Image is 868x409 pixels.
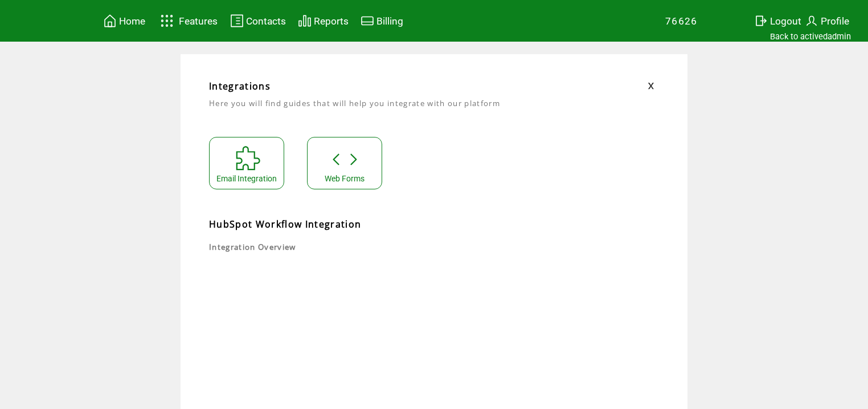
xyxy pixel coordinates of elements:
img: contacts.svg [230,14,244,28]
img: profile.svg [805,14,818,28]
a: Back to activedadmin [770,31,851,42]
img: integrations.svg [232,144,262,175]
a: Profile [803,12,851,30]
a: Contacts [228,12,288,30]
span: Reports [314,15,349,27]
span: Features [179,15,218,27]
span: Home [119,15,145,27]
span: Billing [376,15,403,27]
a: Home [101,12,147,30]
span: Logout [770,15,801,27]
a: Integration Overview [209,242,296,252]
a: Logout [752,12,803,30]
a: Email Integration [209,137,284,189]
span: Contacts [246,15,286,27]
span: Web Forms [325,174,365,183]
a: Reports [296,12,350,30]
img: creidtcard.svg [361,14,374,28]
span: Here you will find guides that will help you integrate with our platform [209,98,500,108]
span: HubSpot Workflow Integration [209,218,361,230]
a: Web Forms [307,137,382,189]
img: home.svg [103,14,117,28]
img: features.svg [157,11,177,30]
span: 76626 [665,15,698,27]
a: Features [155,10,220,32]
span: Email Integration [216,174,277,183]
a: Billing [359,12,405,30]
img: exit.svg [754,14,768,28]
img: form.svg [330,144,360,175]
img: chart.svg [298,14,312,28]
span: Integrations [209,80,271,92]
span: Profile [821,15,849,27]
